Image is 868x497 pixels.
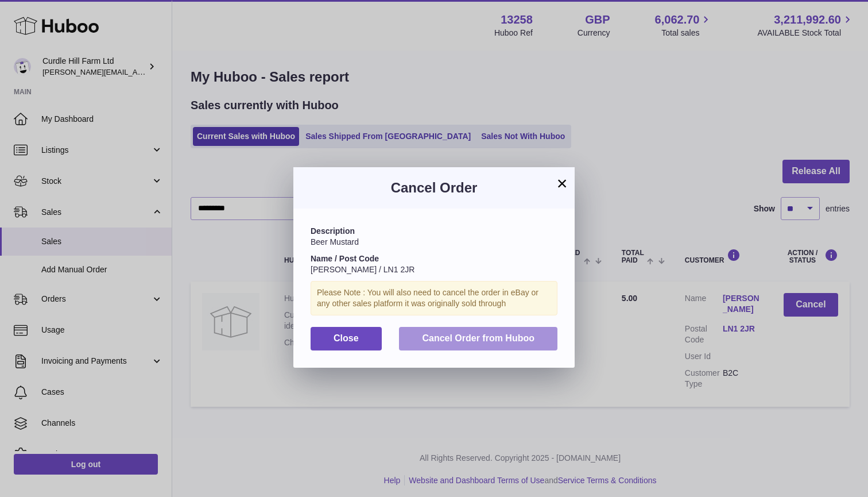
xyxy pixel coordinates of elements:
span: Cancel Order from Huboo [422,333,534,343]
span: [PERSON_NAME] / LN1 2JR [311,265,414,274]
button: Close [311,327,382,350]
button: × [555,176,569,190]
h3: Cancel Order [311,179,557,197]
strong: Name / Post Code [311,254,379,263]
strong: Description [311,226,355,236]
span: Beer Mustard [311,237,359,246]
button: Cancel Order from Huboo [399,327,557,350]
span: Close [334,333,359,343]
div: Please Note : You will also need to cancel the order in eBay or any other sales platform it was o... [311,281,557,315]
